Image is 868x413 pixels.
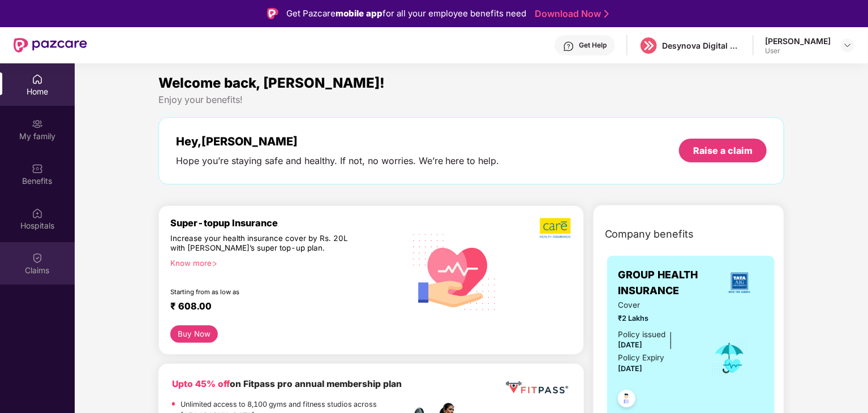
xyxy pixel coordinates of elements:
[618,267,716,299] span: GROUP HEALTH INSURANCE
[170,234,356,254] div: Increase your health insurance cover by Rs. 20L with [PERSON_NAME]’s super top-up plan.
[693,144,753,157] div: Raise a claim
[765,46,831,55] div: User
[170,325,218,343] button: Buy Now
[32,74,43,85] img: svg+xml;base64,PHN2ZyBpZD0iSG9tZSIgeG1sbnM9Imh0dHA6Ly93d3cudzMub3JnLzIwMDAvc3ZnIiB3aWR0aD0iMjAiIG...
[170,300,393,314] div: ₹ 608.00
[14,38,87,53] img: New Pazcare Logo
[172,378,230,389] b: Upto 45% off
[32,163,43,174] img: svg+xml;base64,PHN2ZyBpZD0iQmVuZWZpdHMiIHhtbG5zPSJodHRwOi8vd3d3LnczLm9yZy8yMDAwL3N2ZyIgd2lkdGg9Ij...
[32,208,43,219] img: svg+xml;base64,PHN2ZyBpZD0iSG9zcGl0YWxzIiB4bWxucz0iaHR0cDovL3d3dy53My5vcmcvMjAwMC9zdmciIHdpZHRoPS...
[212,261,218,267] span: right
[605,226,694,242] span: Company benefits
[843,41,852,50] img: svg+xml;base64,PHN2ZyBpZD0iRHJvcGRvd24tMzJ4MzIiIHhtbG5zPSJodHRwOi8vd3d3LnczLm9yZy8yMDAwL3N2ZyIgd2...
[405,220,505,322] img: svg+xml;base64,PHN2ZyB4bWxucz0iaHR0cDovL3d3dy53My5vcmcvMjAwMC9zdmciIHhtbG5zOnhsaW5rPSJodHRwOi8vd3...
[172,378,402,389] b: on Fitpass pro annual membership plan
[618,299,696,311] span: Cover
[618,364,643,373] span: [DATE]
[724,268,755,298] img: insurerLogo
[604,8,609,20] img: Stroke
[286,7,526,20] div: Get Pazcare for all your employee benefits need
[641,37,657,54] img: logo%20(5).png
[336,8,383,19] strong: mobile app
[504,377,570,398] img: fppp.png
[535,8,605,20] a: Download Now
[176,135,500,148] div: Hey, [PERSON_NAME]
[170,217,405,229] div: Super-topup Insurance
[176,155,500,167] div: Hope you’re staying safe and healthy. If not, no worries. We’re here to help.
[158,75,385,91] span: Welcome back, [PERSON_NAME]!
[170,288,356,296] div: Starting from as low as
[618,352,665,364] div: Policy Expiry
[618,341,643,349] span: [DATE]
[618,313,696,324] span: ₹2 Lakhs
[563,41,574,52] img: svg+xml;base64,PHN2ZyBpZD0iSGVscC0zMngzMiIgeG1sbnM9Imh0dHA6Ly93d3cudzMub3JnLzIwMDAvc3ZnIiB3aWR0aD...
[711,339,748,377] img: icon
[662,40,741,51] div: Desynova Digital private limited
[170,259,398,266] div: Know more
[267,8,278,19] img: Logo
[579,41,607,50] div: Get Help
[32,252,43,264] img: svg+xml;base64,PHN2ZyBpZD0iQ2xhaW0iIHhtbG5zPSJodHRwOi8vd3d3LnczLm9yZy8yMDAwL3N2ZyIgd2lkdGg9IjIwIi...
[158,94,785,106] div: Enjoy your benefits!
[540,217,572,239] img: b5dec4f62d2307b9de63beb79f102df3.png
[765,36,831,46] div: [PERSON_NAME]
[32,118,43,130] img: svg+xml;base64,PHN2ZyB3aWR0aD0iMjAiIGhlaWdodD0iMjAiIHZpZXdCb3g9IjAgMCAyMCAyMCIgZmlsbD0ibm9uZSIgeG...
[618,329,666,341] div: Policy issued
